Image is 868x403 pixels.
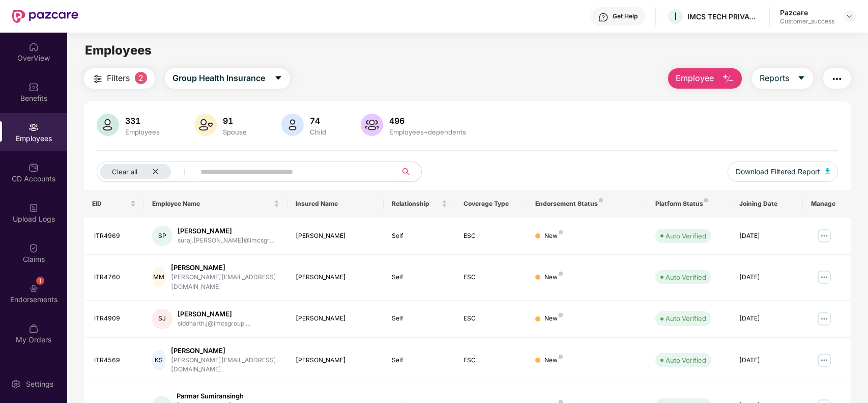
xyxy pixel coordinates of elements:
th: Coverage Type [455,190,527,218]
img: svg+xml;base64,PHN2ZyBpZD0iQ2xhaW0iIHhtbG5zPSJodHRwOi8vd3d3LnczLm9yZy8yMDAwL3N2ZyIgd2lkdGg9IjIwIi... [28,243,39,253]
div: New [544,314,563,324]
th: EID [84,190,144,218]
div: New [544,231,563,241]
img: svg+xml;base64,PHN2ZyB4bWxucz0iaHR0cDovL3d3dy53My5vcmcvMjAwMC9zdmciIHdpZHRoPSI4IiBoZWlnaHQ9IjgiIH... [559,313,563,317]
img: svg+xml;base64,PHN2ZyB4bWxucz0iaHR0cDovL3d3dy53My5vcmcvMjAwMC9zdmciIHhtbG5zOnhsaW5rPSJodHRwOi8vd3... [281,114,304,136]
div: Pazcare [780,8,834,17]
div: [DATE] [739,273,795,282]
div: [DATE] [739,356,795,365]
div: New [544,273,563,282]
div: Settings [23,379,56,389]
img: svg+xml;base64,PHN2ZyBpZD0iSG9tZSIgeG1sbnM9Imh0dHA6Ly93d3cudzMub3JnLzIwMDAvc3ZnIiB3aWR0aD0iMjAiIG... [28,42,39,52]
img: svg+xml;base64,PHN2ZyBpZD0iQ0RfQWNjb3VudHMiIGRhdGEtbmFtZT0iQ0QgQWNjb3VudHMiIHhtbG5zPSJodHRwOi8vd3... [28,163,39,173]
img: svg+xml;base64,PHN2ZyBpZD0iRW1wbG95ZWVzIiB4bWxucz0iaHR0cDovL3d3dy53My5vcmcvMjAwMC9zdmciIHdpZHRoPS... [28,122,39,132]
img: manageButton [816,311,832,327]
div: ITR4909 [94,314,136,324]
th: Manage [803,190,851,218]
div: Self [392,356,447,365]
div: Platform Status [655,200,723,208]
div: 496 [387,116,468,126]
img: svg+xml;base64,PHN2ZyB4bWxucz0iaHR0cDovL3d3dy53My5vcmcvMjAwMC9zdmciIHhtbG5zOnhsaW5rPSJodHRwOi8vd3... [361,114,383,136]
img: svg+xml;base64,PHN2ZyB4bWxucz0iaHR0cDovL3d3dy53My5vcmcvMjAwMC9zdmciIHdpZHRoPSIyNCIgaGVpZ2h0PSIyNC... [92,73,104,85]
span: Filters [107,72,130,85]
div: [PERSON_NAME][EMAIL_ADDRESS][DOMAIN_NAME] [171,273,279,292]
div: [PERSON_NAME] [178,226,274,236]
div: ESC [464,356,519,365]
th: Relationship [384,190,455,218]
div: ESC [464,231,519,241]
img: svg+xml;base64,PHN2ZyBpZD0iRW5kb3JzZW1lbnRzIiB4bWxucz0iaHR0cDovL3d3dy53My5vcmcvMjAwMC9zdmciIHdpZH... [28,283,39,293]
div: KS [152,350,166,370]
div: 74 [308,116,328,126]
img: manageButton [816,269,832,285]
img: svg+xml;base64,PHN2ZyB4bWxucz0iaHR0cDovL3d3dy53My5vcmcvMjAwMC9zdmciIHdpZHRoPSI4IiBoZWlnaHQ9IjgiIH... [559,355,563,359]
div: SJ [152,309,172,329]
div: Auto Verified [666,231,706,241]
span: search [396,168,416,176]
div: Employees+dependents [387,128,468,136]
div: SP [152,226,172,246]
span: 2 [135,72,147,84]
div: suraj.[PERSON_NAME]@imcsgr... [178,236,274,246]
img: svg+xml;base64,PHN2ZyB4bWxucz0iaHR0cDovL3d3dy53My5vcmcvMjAwMC9zdmciIHhtbG5zOnhsaW5rPSJodHRwOi8vd3... [825,168,830,174]
th: Employee Name [144,190,288,218]
div: [PERSON_NAME] [171,263,279,273]
img: svg+xml;base64,PHN2ZyB4bWxucz0iaHR0cDovL3d3dy53My5vcmcvMjAwMC9zdmciIHhtbG5zOnhsaW5rPSJodHRwOi8vd3... [97,114,119,136]
img: svg+xml;base64,PHN2ZyBpZD0iVXBsb2FkX0xvZ3MiIGRhdGEtbmFtZT0iVXBsb2FkIExvZ3MiIHhtbG5zPSJodHRwOi8vd3... [28,203,39,213]
div: New [544,356,563,365]
img: svg+xml;base64,PHN2ZyBpZD0iQmVuZWZpdHMiIHhtbG5zPSJodHRwOi8vd3d3LnczLm9yZy8yMDAwL3N2ZyIgd2lkdGg9Ij... [28,82,39,92]
div: 331 [123,116,162,126]
span: Employee [676,72,714,85]
div: ITR4760 [94,273,136,282]
div: Self [392,273,447,282]
button: search [396,162,422,182]
div: Customer_success [780,17,834,25]
img: svg+xml;base64,PHN2ZyB4bWxucz0iaHR0cDovL3d3dy53My5vcmcvMjAwMC9zdmciIHdpZHRoPSI4IiBoZWlnaHQ9IjgiIH... [704,198,708,202]
button: Group Health Insurancecaret-down [165,68,290,89]
span: close [152,168,159,175]
button: Reportscaret-down [752,68,813,89]
span: I [674,10,677,22]
div: Self [392,231,447,241]
img: svg+xml;base64,PHN2ZyB4bWxucz0iaHR0cDovL3d3dy53My5vcmcvMjAwMC9zdmciIHhtbG5zOnhsaW5rPSJodHRwOi8vd3... [194,114,217,136]
span: Download Filtered Report [736,166,820,177]
div: [PERSON_NAME][EMAIL_ADDRESS][DOMAIN_NAME] [171,356,279,375]
div: [DATE] [739,231,795,241]
img: New Pazcare Logo [12,10,78,23]
div: Child [308,128,328,136]
th: Insured Name [287,190,383,218]
div: [PERSON_NAME] [296,273,375,282]
div: Auto Verified [666,355,706,365]
button: Filters2 [84,68,155,89]
span: Clear all [112,168,137,176]
div: ITR4969 [94,231,136,241]
div: IMCS TECH PRIVATE LIMITED [687,12,759,21]
img: svg+xml;base64,PHN2ZyBpZD0iTXlfT3JkZXJzIiBkYXRhLW5hbWU9Ik15IE9yZGVycyIgeG1sbnM9Imh0dHA6Ly93d3cudz... [28,324,39,334]
div: Spouse [221,128,249,136]
div: [PERSON_NAME] [171,346,279,356]
img: svg+xml;base64,PHN2ZyBpZD0iU2V0dGluZy0yMHgyMCIgeG1sbnM9Imh0dHA6Ly93d3cudzMub3JnLzIwMDAvc3ZnIiB3aW... [11,379,21,389]
img: manageButton [816,352,832,368]
div: [PERSON_NAME] [178,309,250,319]
div: ESC [464,314,519,324]
img: svg+xml;base64,PHN2ZyB4bWxucz0iaHR0cDovL3d3dy53My5vcmcvMjAwMC9zdmciIHdpZHRoPSI4IiBoZWlnaHQ9IjgiIH... [559,272,563,276]
th: Joining Date [731,190,803,218]
img: svg+xml;base64,PHN2ZyB4bWxucz0iaHR0cDovL3d3dy53My5vcmcvMjAwMC9zdmciIHdpZHRoPSI4IiBoZWlnaHQ9IjgiIH... [599,198,603,202]
div: Employees [123,128,162,136]
img: manageButton [816,228,832,244]
div: [PERSON_NAME] [296,356,375,365]
span: Group Health Insurance [172,72,265,85]
img: svg+xml;base64,PHN2ZyB4bWxucz0iaHR0cDovL3d3dy53My5vcmcvMjAwMC9zdmciIHdpZHRoPSIyNCIgaGVpZ2h0PSIyNC... [831,73,843,85]
img: svg+xml;base64,PHN2ZyBpZD0iSGVscC0zMngzMiIgeG1sbnM9Imh0dHA6Ly93d3cudzMub3JnLzIwMDAvc3ZnIiB3aWR0aD... [598,12,609,22]
div: Parmar Sumiransingh [177,391,279,401]
button: Employee [668,68,742,89]
div: 1 [36,277,44,285]
div: ITR4569 [94,356,136,365]
div: Auto Verified [666,313,706,324]
span: Employees [85,43,152,58]
span: EID [92,200,128,208]
div: siddharth.j@imcsgroup.... [178,319,250,329]
button: Download Filtered Report [728,162,838,182]
div: Auto Verified [666,272,706,282]
img: svg+xml;base64,PHN2ZyB4bWxucz0iaHR0cDovL3d3dy53My5vcmcvMjAwMC9zdmciIHdpZHRoPSI4IiBoZWlnaHQ9IjgiIH... [559,230,563,234]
